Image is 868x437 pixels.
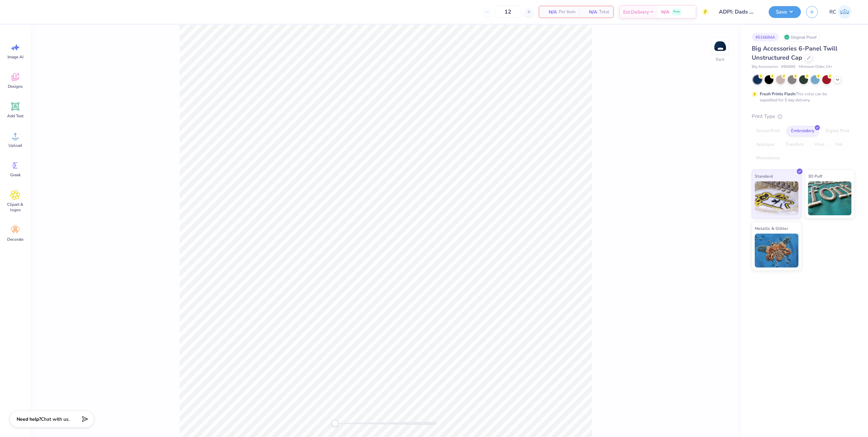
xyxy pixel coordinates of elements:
[673,9,680,14] span: Free
[7,237,23,242] span: Decorate
[8,143,22,148] span: Upload
[713,39,727,53] img: Back
[495,6,521,18] input: – –
[7,54,23,60] span: Image AI
[332,420,338,427] div: Accessibility label
[543,8,557,16] span: N/A
[559,8,575,16] span: Per Item
[808,173,822,180] span: 3D Puff
[782,33,820,41] div: Original Proof
[838,5,851,19] img: Rio Cabojoc
[755,181,798,215] img: Standard
[752,153,785,163] div: Rhinestones
[755,225,788,232] span: Metallic & Glitter
[787,126,819,136] div: Embroidery
[661,8,669,16] span: N/A
[599,8,609,16] span: Total
[760,91,843,103] div: This color can be expedited for 5 day delivery.
[17,416,41,422] strong: Need help?
[755,173,773,180] span: Standard
[799,64,833,70] span: Minimum Order: 24 +
[769,6,801,18] button: Save
[755,234,798,267] img: Metallic & Glitter
[752,126,785,136] div: Screen Print
[716,56,725,62] div: Back
[584,8,597,16] span: N/A
[831,140,847,150] div: Foil
[623,8,649,16] span: Est. Delivery
[7,113,23,119] span: Add Text
[826,5,854,19] a: RC
[810,140,829,150] div: Vinyl
[781,140,808,150] div: Transfers
[808,181,852,215] img: 3D Puff
[781,64,795,70] span: # BX880
[829,8,836,16] span: RC
[752,44,837,62] span: Big Accessories 6-Panel Twill Unstructured Cap
[8,84,23,89] span: Designs
[10,172,21,178] span: Greek
[752,64,778,70] span: Big Accessories
[41,416,70,422] span: Chat with us.
[714,5,764,19] input: Untitled Design
[821,126,854,136] div: Digital Print
[752,140,779,150] div: Applique
[752,113,854,120] div: Print Type
[4,202,26,213] span: Clipart & logos
[752,33,779,41] div: # 516684A
[760,91,796,97] strong: Fresh Prints Flash:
